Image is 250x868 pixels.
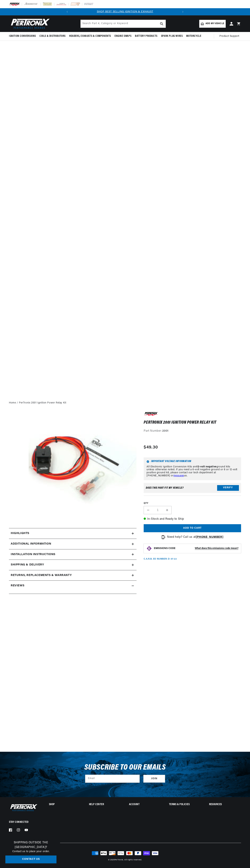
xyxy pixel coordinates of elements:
input: Search Part #, Category or Keyword [81,20,166,28]
img: Emissions code [146,546,152,551]
a: Contact Us [5,855,56,864]
strong: 12-volt negative [197,465,217,468]
span: Motorcycle [186,34,201,38]
a: [PHONE_NUMBER] [196,536,223,538]
p: Need help? Call us at [167,535,223,540]
h1: PerTronix 2001 Ignition Power Relay Kit [144,421,241,424]
p: All Electronic Ignition Conversion Kits are ground kits unless otherwise noted. If you need a 6-v... [147,465,238,477]
h3: Shipping Outside the [GEOGRAPHIC_DATA]? [5,840,56,850]
summary: Resources [209,803,241,806]
summary: Engine Swaps [113,32,133,40]
summary: Coils & Distributors [38,32,67,40]
small: © 2025 . [108,859,124,861]
strong: EMISSIONS CODE [154,547,175,550]
label: QTY [144,502,241,505]
span: $49.30 [144,444,158,451]
h2: Installation instructions [11,552,55,557]
strong: What does this emissions code mean? [195,547,238,550]
span: Product Support [219,34,239,38]
button: EMISSIONS CODEWhat does this emissions code mean? [154,547,238,550]
a: SHOP BEST SELLING IGNITION & EXHAUST [97,10,153,13]
p: In-Stock and Ready to Ship [144,517,241,522]
summary: Shipping & Delivery [9,560,137,570]
p: Stay Connected [9,820,37,824]
small: All rights reserved. [124,859,142,861]
summary: Reviews [9,581,137,591]
summary: Headers, Exhausts & Components [67,32,113,40]
button: search button [158,20,166,28]
img: Pertronix [9,803,38,812]
span: Headers, Exhausts & Components [69,34,111,38]
h2: Shipping & Delivery [11,563,44,567]
summary: Battery Products [133,32,159,40]
button: Subscribe [143,775,165,783]
h2: Returns, Replacements & Warranty [11,573,72,578]
nav: breadcrumbs [9,401,241,405]
summary: Returns, Replacements & Warranty [9,570,137,581]
summary: Motorcycle [184,32,203,40]
p: Contact us to place your order. [5,850,56,854]
a: PerTronix [115,859,123,861]
media-gallery: Gallery Viewer [9,411,137,521]
span: Battery Products [135,34,157,38]
summary: Ignition Conversions [9,32,38,40]
button: Translation missing: en.sections.announcements.previous_announcement [64,8,71,15]
h2: Additional Information [11,542,51,546]
a: PerTronix 2001 Ignition Power Relay Kit [19,401,66,405]
a: Add my vehicle [199,20,226,28]
summary: Highlights [9,528,137,539]
h3: Subscribe to our emails [84,764,166,771]
h2: Highlights [11,531,29,536]
summary: Terms & policies [169,803,201,806]
div: 1 of 2 [71,10,179,14]
summary: Help Center [89,803,121,806]
button: Translation missing: en.sections.announcements.next_announcement [179,8,186,15]
span: Engine Swaps [115,34,131,38]
summary: Account [129,803,161,806]
input: Email [85,775,140,783]
summary: Spark Plug Wires [159,32,185,40]
span: Ignition Conversions [9,34,36,38]
span: Add my vehicle [206,22,224,25]
summary: Installation instructions [9,549,137,560]
img: Pertronix [9,18,50,30]
summary: Product Support [219,32,241,41]
span: Coils & Distributors [39,34,66,38]
strong: 2001 [162,430,169,432]
div: Announcement [71,10,179,14]
button: Add to cart [144,524,241,532]
summary: Shop [49,803,81,806]
div: Part Number: [144,429,241,433]
a: message [174,474,184,477]
a: Home [9,401,16,405]
span: Spark Plug Wires [161,34,183,38]
h2: Reviews [11,583,24,588]
summary: Additional Information [9,539,137,549]
div: Does This part fit My vehicle? [146,487,184,489]
button: Verify [217,485,239,491]
h6: Important Voltage Information [147,460,238,463]
p: C.A.R.B. EO Number: D-57-22 [144,558,177,561]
